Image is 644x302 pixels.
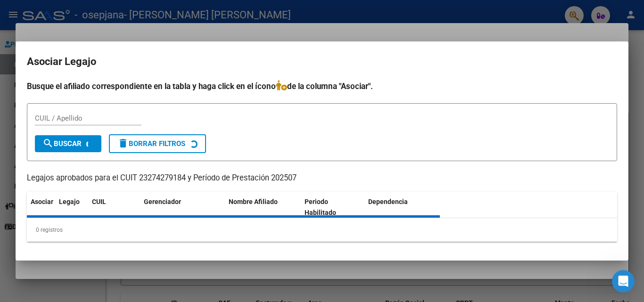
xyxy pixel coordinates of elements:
[140,192,225,223] datatable-header-cell: Gerenciador
[27,218,617,242] div: 0 registros
[42,139,82,148] span: Buscar
[301,192,364,223] datatable-header-cell: Periodo Habilitado
[88,192,140,223] datatable-header-cell: CUIL
[27,80,617,92] h4: Busque el afiliado correspondiente en la tabla y haga click en el ícono de la columna "Asociar".
[109,134,206,153] button: Borrar Filtros
[92,198,106,205] span: CUIL
[35,135,101,152] button: Buscar
[27,53,617,71] h2: Asociar Legajo
[55,192,88,223] datatable-header-cell: Legajo
[305,198,336,216] span: Periodo Habilitado
[31,198,53,205] span: Asociar
[59,198,80,205] span: Legajo
[42,138,54,149] mat-icon: search
[27,172,617,184] p: Legajos aprobados para el CUIT 23274279184 y Período de Prestación 202507
[364,192,440,223] datatable-header-cell: Dependencia
[368,198,408,205] span: Dependencia
[229,198,278,205] span: Nombre Afiliado
[117,139,185,148] span: Borrar Filtros
[117,138,129,149] mat-icon: delete
[144,198,181,205] span: Gerenciador
[225,192,301,223] datatable-header-cell: Nombre Afiliado
[612,270,635,293] iframe: Intercom live chat
[27,192,55,223] datatable-header-cell: Asociar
